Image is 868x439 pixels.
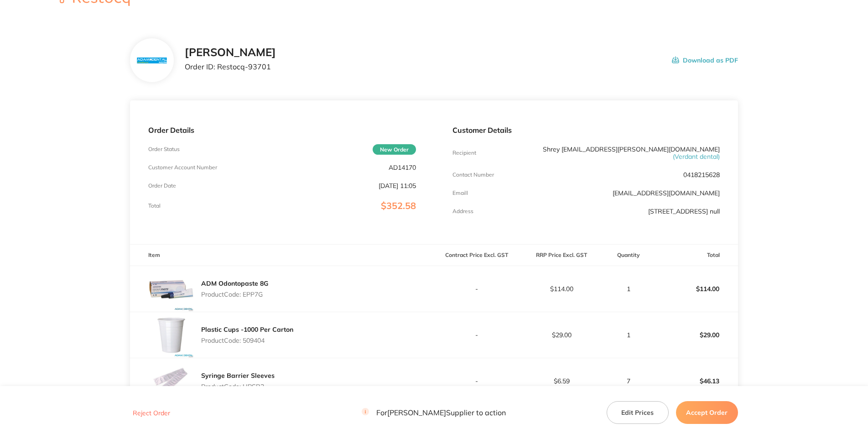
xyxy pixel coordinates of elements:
p: Customer Account Number [148,164,217,171]
h2: [PERSON_NAME] [185,46,276,59]
p: Product Code: EPP7G [201,291,268,298]
p: - [435,331,519,339]
p: $29.00 [520,331,603,339]
p: $46.13 [653,370,738,392]
th: RRP Price Excl. GST [519,245,604,266]
p: AD14170 [389,164,416,171]
p: Product Code: HPSB3 [201,383,275,390]
p: Address [452,208,473,214]
p: Order Date [148,183,176,189]
p: - [435,377,519,385]
button: Reject Order [130,409,173,417]
p: [STREET_ADDRESS] null [648,208,720,215]
p: 7 [604,377,652,385]
img: c2c4ODJzZw [148,358,194,404]
p: Order ID: Restocq- 93701 [185,63,276,71]
p: Order Status [148,146,180,152]
button: Accept Order [676,401,738,424]
p: $114.00 [653,278,738,300]
button: Edit Prices [607,401,669,424]
th: Item [130,245,434,266]
p: $114.00 [520,285,603,293]
a: [EMAIL_ADDRESS][DOMAIN_NAME] [613,189,720,197]
img: bTQxaGRycg [148,312,194,358]
p: $29.00 [653,324,738,346]
th: Total [653,245,738,266]
a: Syringe Barrier Sleeves [201,371,275,380]
th: Contract Price Excl. GST [434,245,519,266]
p: [DATE] 11:05 [379,182,416,189]
img: a3JjbXkwOQ [148,266,194,312]
p: Contact Number [452,172,494,178]
a: Plastic Cups -1000 Per Carton [201,325,293,334]
p: $6.59 [520,377,603,385]
th: Quantity [604,245,653,266]
img: N3hiYW42Mg [137,57,167,63]
p: 1 [604,285,652,293]
a: ADM Odontopaste 8G [201,279,268,287]
p: Total [148,203,161,209]
p: Emaill [452,190,468,196]
p: Product Code: 509404 [201,337,293,344]
p: Recipient [452,150,476,156]
p: For [PERSON_NAME] Supplier to action [362,408,506,417]
p: - [435,285,519,293]
p: Customer Details [452,126,720,134]
button: Download as PDF [672,46,738,74]
p: 1 [604,331,652,339]
p: 0418215628 [683,171,720,178]
p: Order Details [148,126,416,134]
span: New Order [373,144,416,155]
span: $352.58 [381,200,416,211]
p: Shrey [EMAIL_ADDRESS][PERSON_NAME][DOMAIN_NAME] [541,146,720,160]
span: ( Verdant dental ) [673,152,720,161]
